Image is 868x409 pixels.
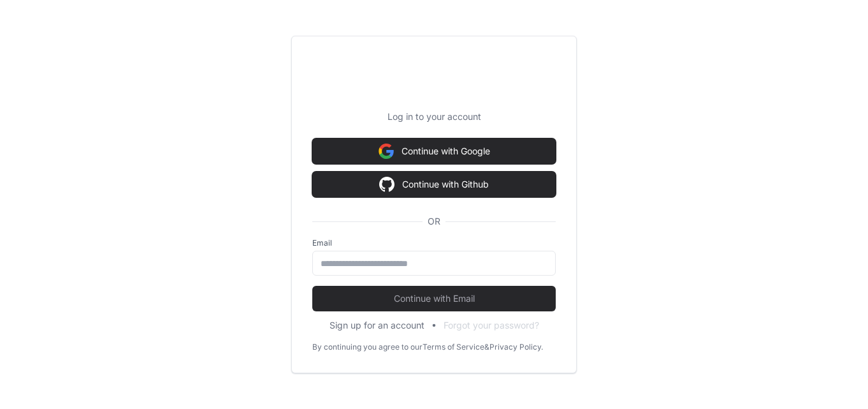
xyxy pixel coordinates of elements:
a: Terms of Service [423,342,484,352]
label: Email [312,238,556,248]
span: Continue with Email [312,292,556,305]
button: Continue with Email [312,286,556,311]
button: Continue with Google [312,138,556,164]
div: By continuing you agree to our [312,342,423,352]
div: & [484,342,489,352]
button: Continue with Github [312,172,556,197]
a: Privacy Policy. [489,342,543,352]
img: Sign in with google [379,172,394,197]
img: Sign in with google [379,138,394,164]
button: Forgot your password? [444,319,539,332]
p: Log in to your account [312,110,556,123]
span: OR [423,215,445,228]
button: Sign up for an account [329,319,424,332]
